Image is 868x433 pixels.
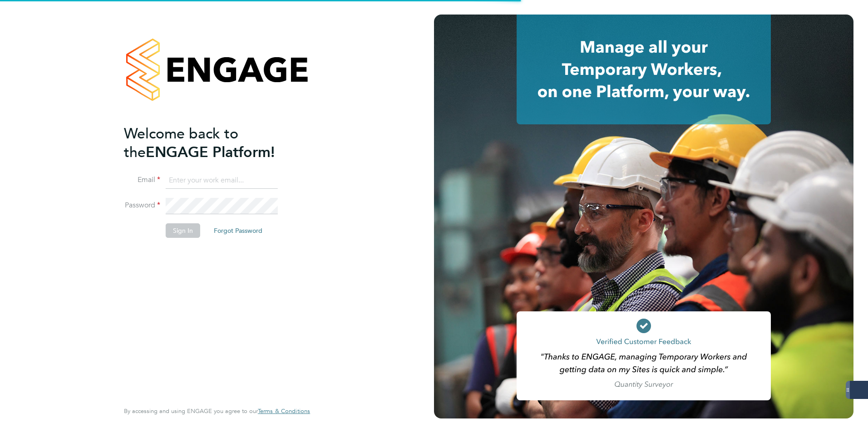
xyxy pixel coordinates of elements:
input: Enter your work email... [166,172,278,189]
label: Password [124,201,160,210]
h2: ENGAGE Platform! [124,124,301,162]
button: Forgot Password [207,223,270,238]
span: By accessing and using ENGAGE you agree to our [124,407,310,415]
label: Email [124,175,160,185]
button: Sign In [166,223,200,238]
span: Terms & Conditions [258,407,310,415]
span: Welcome back to the [124,125,238,161]
a: Terms & Conditions [258,408,310,415]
